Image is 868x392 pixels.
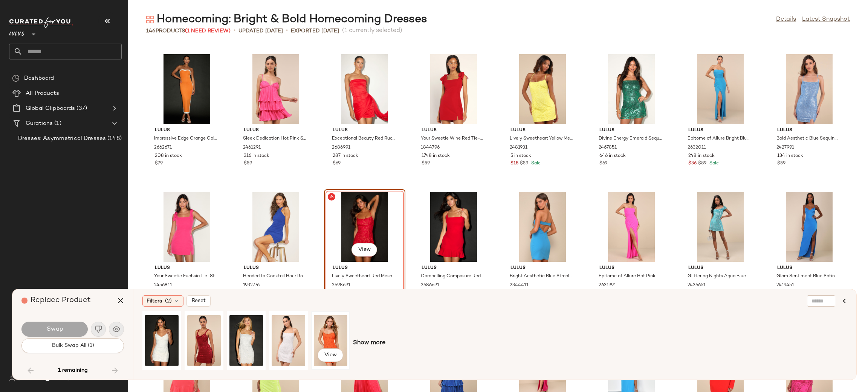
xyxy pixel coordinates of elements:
img: cfy_white_logo.C9jOOHJF.svg [9,17,73,28]
div: Homecoming: Bright & Bold Homecoming Dresses [146,12,427,27]
span: Glittering Nights Aqua Blue Sequin Off-the-Shoulder Mini Dress [688,273,752,280]
img: 12503161_2581771.jpg [272,314,305,367]
span: Lulus [155,265,219,272]
span: Dashboard [24,74,54,83]
div: Products [146,27,231,35]
span: 1844796 [421,144,440,151]
span: Epitome of Allure Hot Pink Mesh Strapless Ruched Maxi Dress [599,273,663,280]
span: Lulus [599,127,663,134]
img: 12446001_2631991.jpg [593,192,669,262]
img: svg%3e [12,74,20,82]
span: $59 [422,160,430,167]
span: $18 [510,160,518,167]
span: Curations [26,119,53,128]
span: Lulus [777,127,841,134]
span: 1748 in stock [422,153,450,160]
button: View [351,243,377,257]
span: View [324,352,337,358]
img: 11948681_2481931.jpg [504,54,581,124]
span: Show more [353,339,385,348]
img: 11852581_2436651.jpg [682,192,758,262]
span: (2) [165,297,172,305]
span: • [234,26,235,35]
span: 2631991 [599,282,616,289]
span: Global Clipboards [26,104,75,113]
span: Dresses: Asymmetrical Dresses [18,134,106,143]
span: 2698691 [332,282,350,289]
span: Lulus [599,265,663,272]
span: 208 in stock [155,153,182,160]
span: 646 in stock [599,153,626,160]
span: Sleek Dedication Hot Pink Satin Plisse Cutout Tiered Mini Dress [243,135,307,142]
span: 5 in stock [510,153,531,160]
span: Lulus [244,127,308,134]
img: 11295121_2322591.jpg [314,314,347,367]
img: 11942861_2427991.jpg [771,54,847,124]
span: 146 [146,28,156,34]
span: Headed to Cocktail Hour Royal Blue Halter Tulip Mini Dress [243,273,307,280]
span: Sale [708,161,719,166]
button: Bulk Swap All (1) [21,338,124,353]
span: Glam Sentiment Blue Satin Lace-Up Slip Maxi Dress [776,273,840,280]
img: 9186101_1844796.jpg [416,54,492,124]
span: (1 Need Review) [185,28,231,34]
img: 2467851_2_01_hero_Retakes_2025-07-29.jpg [593,54,669,124]
span: • [286,26,288,35]
span: Lulus [333,127,397,134]
span: Epitome of Allure Bright Blue Mesh Strapless Ruched Maxi Dress [688,135,752,142]
button: Reset [186,295,211,307]
span: Exceptional Beauty Red Ruched Strapless Bodycon Mini Dress [332,135,396,142]
img: svg%3e [146,16,154,23]
span: Lulus [688,265,752,272]
span: 2344411 [510,282,529,289]
span: Sale [530,161,541,166]
img: 11751301_2419451.jpg [771,192,847,262]
span: $59 [520,160,528,167]
button: View [318,348,343,362]
span: Lively Sweetheart Red Mesh Embroidered Lace-Up Mini Dress [332,273,396,280]
span: Your Sweetie Fuchsia Tie-Strap Mini Dress [154,273,218,280]
span: 2481931 [510,144,527,151]
span: (1 currently selected) [342,26,402,35]
span: $79 [155,160,163,167]
span: Bright Aesthetic Blue Strapless Cutout Bodycon Mini Dress [510,273,574,280]
span: Lulus [510,265,575,272]
span: 1 remaining [58,367,88,374]
span: 2686991 [332,144,350,151]
img: 12655181_2633491.jpg [229,314,263,367]
span: Lulus [244,265,308,272]
p: updated [DATE] [238,27,283,35]
span: (37) [75,104,87,113]
span: 2436651 [688,282,706,289]
span: 134 in stock [777,153,803,160]
span: (1) [53,119,61,128]
span: $59 [777,160,785,167]
span: 2419451 [776,282,794,289]
img: 12012881_2483511.jpg [187,314,221,367]
span: $36 [688,160,697,167]
span: Lulus [510,127,575,134]
img: 2698691_01_hero_2025-07-07.jpg [327,192,403,262]
span: View [358,247,371,253]
span: Lively Sweetheart Yellow Mesh Embroidered Lace-Up Mini Dress [510,135,574,142]
img: 2686691_01_hero_2025-06-12.jpg [416,192,492,262]
span: $89 [698,160,706,167]
img: 12646941_2632011.jpg [682,54,758,124]
span: Replace Product [31,296,91,304]
span: $59 [244,160,252,167]
span: Reset [191,298,206,304]
a: Details [776,15,796,24]
span: 2461291 [243,144,261,151]
span: Lulus [422,265,486,272]
span: 287 in stock [333,153,358,160]
span: Lulus [688,127,752,134]
span: $69 [599,160,607,167]
span: All Products [26,89,59,98]
p: Exported [DATE] [291,27,339,35]
span: 2467851 [599,144,617,151]
img: 12729141_2662671.jpg [149,54,225,124]
span: (148) [106,134,122,143]
span: 2632011 [688,144,706,151]
span: 1932776 [243,282,260,289]
span: Your Sweetie Wine Red Tie-Strap Mini Dress [421,135,485,142]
